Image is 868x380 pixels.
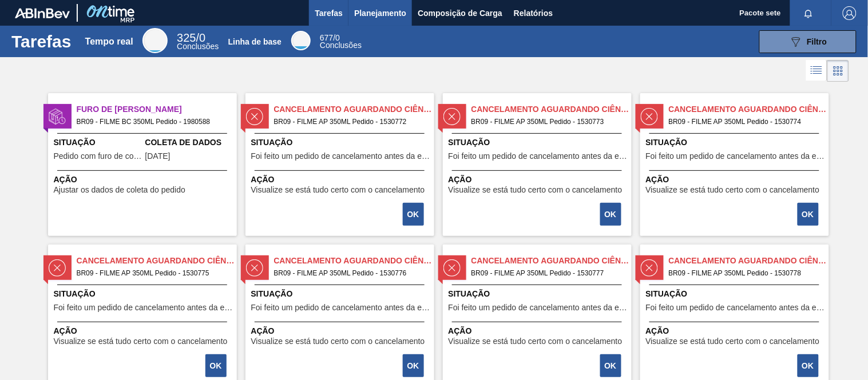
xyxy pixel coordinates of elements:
span: BR09 - FILME AP 350ML Pedido - 1530772 [274,115,425,128]
font: Conclusões [177,42,219,51]
font: Visualize se está tudo certo com o cancelamento [646,337,820,346]
font: Foi feito um pedido de cancelamento antes da etapa de aguardando faturamento [449,151,736,161]
span: Cancelamento aguardando ciência [274,103,434,115]
font: Composição de Carga [418,9,502,18]
font: Foi feito um pedido de cancelamento antes da etapa de aguardando faturamento [54,303,342,312]
span: Foi feito um pedido de cancelamento antes da etapa de aguardando faturamento [251,152,431,161]
span: Foi feito um pedido de cancelamento antes da etapa de aguardando faturamento [646,303,826,312]
span: Cancelamento aguardando ciência [669,255,829,267]
font: Conclusões [320,41,362,50]
button: OK [403,203,424,226]
font: BR09 - FILME AP 350ML Pedido - 1530772 [274,118,407,126]
font: Relatórios [514,9,553,18]
span: 677 [320,33,333,42]
span: Situação [251,288,431,300]
span: Cancelamento aguardando ciência [669,103,829,115]
div: Visão em Cards [827,60,849,82]
span: Foi feito um pedido de cancelamento antes da etapa de aguardando faturamento [449,152,629,161]
font: Cancelamento aguardando ciência [274,105,438,114]
font: 0 [199,31,205,44]
span: Foi feito um pedido de cancelamento antes da etapa de aguardando faturamento [449,303,629,312]
font: Situação [251,138,293,147]
span: 08/08/2025 [145,152,171,161]
span: Situação [646,137,826,149]
font: Visualize se está tudo certo com o cancelamento [54,337,228,346]
font: / [333,33,335,42]
span: BR09 - FILME AP 350ML Pedido - 1530777 [471,267,623,279]
font: Situação [646,289,688,298]
div: Completar tarefa: 29691272 [404,353,425,378]
font: Visualize se está tudo certo com o cancelamento [449,337,623,346]
div: Linha de base [320,34,362,49]
font: BR09 - FILME AP 350ML Pedido - 1530778 [669,269,802,277]
font: BR09 - FILME AP 350ML Pedido - 1530775 [77,269,209,277]
font: Visualize se está tudo certo com o cancelamento [251,185,425,194]
font: Situação [54,289,96,298]
button: OK [600,354,621,377]
span: Pedido com furo de coleta [54,152,142,161]
font: Ação [646,175,669,184]
font: Ajustar os dados de coleta do pedido [54,185,185,194]
span: BR09 - FILME BC 350ML Pedido - 1980588 [77,115,228,128]
button: OK [205,354,227,377]
img: status [443,259,461,277]
font: Visualize se está tudo certo com o cancelamento [449,185,623,194]
font: BR09 - FILME AP 350ML Pedido - 1530774 [669,118,802,126]
font: Cancelamento aguardando ciência [669,105,833,114]
font: 0 [335,33,340,42]
button: OK [798,354,819,377]
font: Coleta de Dados [145,138,222,147]
span: Cancelamento aguardando ciência [471,103,632,115]
font: BR09 - FILME BC 350ML Pedido - 1980588 [77,118,211,126]
font: Foi feito um pedido de cancelamento antes da etapa de aguardando faturamento [251,151,539,161]
img: status [641,108,658,125]
img: status [443,108,461,125]
img: status [49,108,66,125]
font: Tarefas [315,9,343,18]
font: Planejamento [354,9,406,18]
font: Ação [251,175,275,184]
img: TNhmsLtSVTkK8tSr43FrP2fwEKptu5GPRR3wAAAABJRU5ErkJggg== [15,8,70,18]
span: Situação [449,137,629,149]
img: status [246,108,263,125]
font: Foi feito um pedido de cancelamento antes da etapa de aguardando faturamento [251,303,539,312]
font: Situação [54,138,96,147]
div: Completar tarefa: 29691274 [799,353,820,378]
span: Situação [54,137,142,149]
span: Cancelamento aguardando ciência [77,255,237,267]
img: status [246,259,263,277]
font: Cancelamento aguardando ciência [77,256,240,265]
font: OK [605,210,617,219]
font: Visualize se está tudo certo com o cancelamento [251,337,425,346]
font: BR09 - FILME AP 350ML Pedido - 1530777 [471,269,604,277]
font: Situação [449,138,490,147]
font: Visualize se está tudo certo com o cancelamento [646,185,820,194]
font: Foi feito um pedido de cancelamento antes da etapa de aguardando faturamento [449,303,736,312]
font: Ação [251,326,275,335]
font: Linha de base [228,37,282,46]
font: OK [605,361,617,370]
font: Situação [646,138,688,147]
span: Situação [646,288,826,300]
font: BR09 - FILME AP 350ML Pedido - 1530776 [274,269,407,277]
span: Furo de Coleta [77,103,237,115]
font: [DATE] [145,151,171,161]
div: Completar tarefa: 29691271 [207,353,228,378]
font: / [196,31,200,44]
font: Tempo real [85,37,133,46]
span: BR09 - FILME AP 350ML Pedido - 1530778 [669,267,820,279]
font: Situação [449,289,490,298]
img: status [641,259,658,277]
font: Ação [646,326,669,335]
div: Completar tarefa: 29691273 [601,353,623,378]
div: Linha de base [291,31,311,50]
span: BR09 - FILME AP 350ML Pedido - 1530776 [274,267,425,279]
font: Tarefas [11,32,72,51]
span: BR09 - FILME AP 350ML Pedido - 1530774 [669,115,820,128]
font: OK [802,361,814,370]
span: Foi feito um pedido de cancelamento antes da etapa de aguardando faturamento [646,152,826,161]
div: Completar tarefa: 29691268 [404,202,425,227]
img: Sair [843,6,857,20]
span: 325 [177,31,196,44]
font: Ação [54,326,77,335]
